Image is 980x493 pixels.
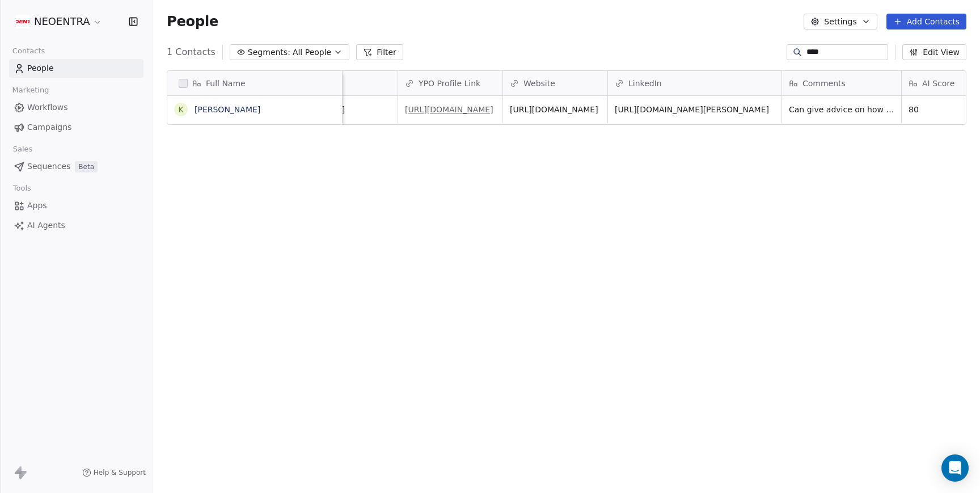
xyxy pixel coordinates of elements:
[14,12,104,31] button: NEOENTRA
[206,78,246,89] span: Full Name
[27,200,47,212] span: Apps
[75,161,98,172] span: Beta
[398,71,502,95] div: YPO Profile Link
[419,78,480,89] span: YPO Profile Link
[503,71,607,95] div: Website
[804,14,877,30] button: Settings
[248,47,290,58] span: Segments:
[27,102,68,113] span: Workflows
[615,105,769,114] a: [URL][DOMAIN_NAME][PERSON_NAME]
[608,71,782,95] div: LinkedIn
[293,71,398,95] div: City
[16,15,29,28] img: Additional.svg
[167,45,216,59] span: 1 Contacts
[902,44,966,60] button: Edit View
[802,78,846,89] span: Comments
[167,96,343,478] div: grid
[167,71,342,95] div: Full Name
[9,59,143,78] a: People
[9,98,143,117] a: Workflows
[27,121,71,133] span: Campaigns
[782,71,901,95] div: Comments
[27,62,54,74] span: People
[82,468,146,477] a: Help & Support
[9,157,143,176] a: SequencesBeta
[628,78,662,89] span: LinkedIn
[8,141,37,158] span: Sales
[922,78,954,89] span: AI Score
[34,14,90,29] span: NEOENTRA
[886,14,966,30] button: Add Contacts
[300,104,391,115] span: [US_STATE]
[523,78,555,89] span: Website
[27,220,65,231] span: AI Agents
[9,118,143,137] a: Campaigns
[941,454,969,482] div: Open Intercom Messenger
[178,104,183,116] div: K
[789,104,894,115] span: Can give advice on how to "defense company" and grow the company. Can advise on how to sell and t...
[510,105,598,114] a: [URL][DOMAIN_NAME]
[405,105,493,114] a: [URL][DOMAIN_NAME]
[293,47,331,58] span: All People
[167,13,218,30] span: People
[195,105,260,114] a: [PERSON_NAME]
[9,196,143,215] a: Apps
[356,44,403,60] button: Filter
[8,180,36,197] span: Tools
[94,468,146,477] span: Help & Support
[9,216,143,235] a: AI Agents
[7,43,50,60] span: Contacts
[7,82,54,99] span: Marketing
[27,161,70,172] span: Sequences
